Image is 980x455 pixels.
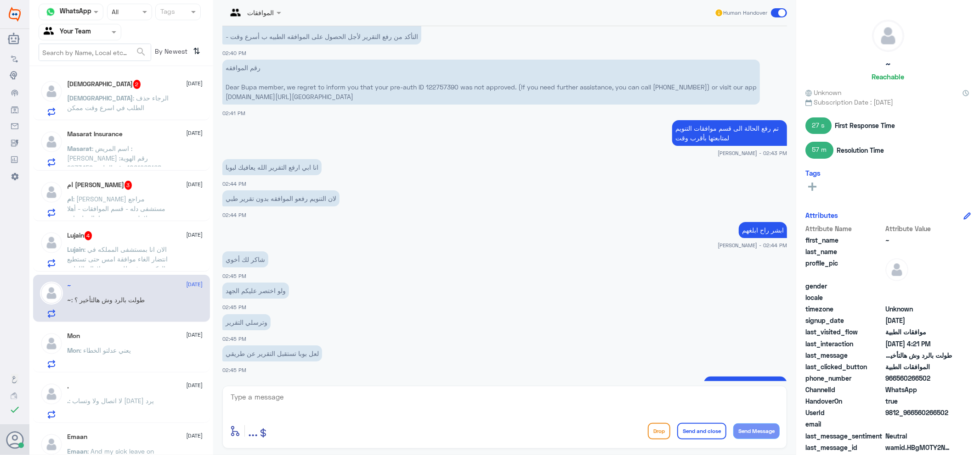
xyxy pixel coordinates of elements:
span: [PERSON_NAME] - 02:44 PM [718,241,787,249]
div: Tags [159,6,175,18]
span: ChannelId [805,385,884,394]
span: Subscription Date : [DATE] [805,97,971,107]
h5: ~ [885,59,891,69]
img: Widebot Logo [9,7,21,22]
span: 2 [133,80,141,89]
img: whatsapp.png [44,5,57,19]
span: 2025-09-22T13:21:46.082Z [885,339,952,349]
span: Unknown [885,304,952,314]
span: ~ [68,296,72,304]
p: 22/9/2025, 2:46 PM [704,377,787,393]
span: null [885,281,952,291]
span: null [885,293,952,302]
span: last_visited_flow [805,327,884,337]
p: 22/9/2025, 2:44 PM [222,159,322,175]
img: defaultAdmin.png [40,383,63,405]
p: 22/9/2025, 2:43 PM [672,120,787,146]
p: 22/9/2025, 2:44 PM [739,222,787,238]
span: Lujain [68,245,85,253]
span: : اسم المريض : [PERSON_NAME] رقم الهوية: 1061968168 رقم الملف: 2233459 اسم الطبيب : [PERSON_NAME]... [68,144,168,297]
span: 0 [885,431,952,441]
p: 22/9/2025, 2:45 PM [222,283,289,299]
span: [DATE] [187,280,203,289]
input: Search by Name, Local etc… [39,44,151,61]
span: [DATE] [187,231,203,239]
span: gender [805,281,884,291]
span: email [805,419,884,429]
span: Resolution Time [837,145,884,155]
span: الموافقات الطبية [885,362,952,372]
span: last_name [805,247,884,256]
span: 02:45 PM [222,336,246,342]
span: : الان انا بمستشفى المملكه في انتضار الغاء موافقة امس حتى تستطيع الدكتوره رفع طلب جديد لازالة اللولب [68,245,168,272]
img: yourTeam.svg [44,25,57,39]
span: 02:45 PM [222,304,246,310]
span: [DATE] [187,79,203,88]
span: ... [248,422,258,439]
img: defaultAdmin.png [885,258,908,281]
span: : [PERSON_NAME] مراجع مستشفى دله - قسم الموافقات - أهلا وسهلا بك يرجى تزويدنا بالمعلومات التالية ... [68,195,170,328]
span: 3 [125,181,132,190]
button: Avatar [6,431,23,449]
span: [PERSON_NAME] - 02:43 PM [718,149,787,157]
span: last_message [805,350,884,360]
img: defaultAdmin.png [872,20,904,51]
span: 57 m [805,142,833,158]
span: موافقات الطبية [885,327,952,337]
span: 02:45 PM [222,367,246,373]
span: [DATE] [187,381,203,389]
span: 02:44 PM [222,181,246,187]
span: 02:45 PM [222,273,246,279]
span: 02:40 PM [222,50,246,56]
img: defaultAdmin.png [40,130,63,153]
p: 22/9/2025, 2:45 PM [222,345,322,361]
span: طولت بالرد وش هالتأخير ؟ [885,350,952,360]
span: true [885,396,952,406]
span: UserId [805,408,884,417]
span: First Response Time [835,121,895,130]
span: [DATE] [187,331,203,339]
span: phone_number [805,373,884,383]
span: Masarat [68,144,92,152]
span: last_message_id [805,443,884,452]
p: 22/9/2025, 2:45 PM [222,251,268,267]
button: Send and close [677,423,726,439]
span: locale [805,293,884,302]
button: Drop [648,423,670,439]
span: ~ [885,235,952,245]
span: signup_date [805,316,884,325]
i: check [9,404,20,415]
span: profile_pic [805,258,884,279]
h5: Emaan [68,433,88,441]
span: Emaan [68,447,88,455]
i: ⇅ [193,44,201,59]
span: 2025-09-22T11:26:10.159Z [885,316,952,325]
span: ام [68,195,74,203]
span: [DATE] [187,180,203,189]
span: 27 s [805,117,832,134]
button: search [136,44,147,60]
span: HandoverOn [805,396,884,406]
span: : لا اتصال ولا وتساب [DATE] يرد [69,397,154,405]
span: last_interaction [805,339,884,349]
h6: Tags [805,169,821,177]
p: 22/9/2025, 2:44 PM [222,190,340,206]
img: defaultAdmin.png [40,332,63,355]
span: wamid.HBgMOTY2NTYwMjY2NTAyFQIAEhgUM0FFODQ0N0RDOTU4OTkwOTBGMUYA [885,443,952,452]
h5: ام فهد [68,181,132,190]
span: [DEMOGRAPHIC_DATA] [68,94,133,102]
img: defaultAdmin.png [40,181,63,204]
img: defaultAdmin.png [40,231,63,254]
h5: Mohammed [68,80,141,89]
span: search [136,46,147,57]
span: 9812_966560266502 [885,408,952,417]
span: last_message_sentiment [805,431,884,441]
img: defaultAdmin.png [40,80,63,103]
span: [DATE] [187,432,203,440]
p: 22/9/2025, 2:41 PM [222,60,760,105]
h5: ~ [68,282,72,289]
h5: . [68,383,69,390]
span: last_clicked_button [805,362,884,372]
img: defaultAdmin.png [40,282,63,305]
h6: Reachable [872,72,905,81]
